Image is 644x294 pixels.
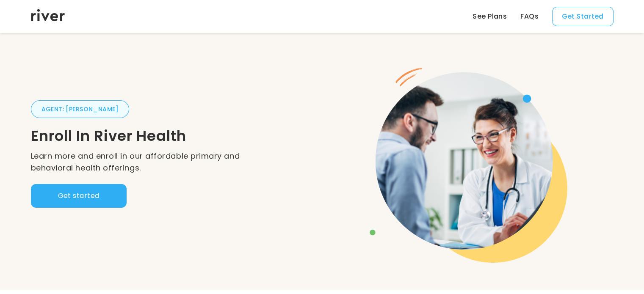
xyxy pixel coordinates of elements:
[31,128,322,143] div: Enroll In River Health
[31,150,322,174] div: Learn more and enroll in our affordable primary and behavioral health offerings.
[31,100,129,118] div: AGENT: [PERSON_NAME]
[520,11,539,22] a: FAQs
[31,184,127,208] button: Get started
[473,11,507,22] a: See Plans
[552,7,613,26] button: Get Started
